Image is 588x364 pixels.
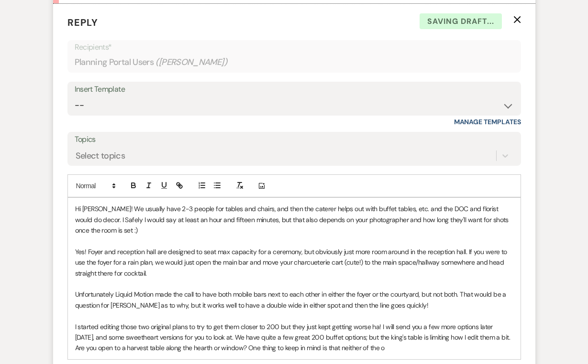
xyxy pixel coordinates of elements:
[75,133,514,147] label: Topics
[76,150,125,162] div: Select topics
[75,41,514,54] p: Recipients*
[75,53,514,72] div: Planning Portal Users
[454,118,521,126] a: Manage Templates
[75,321,513,353] p: I started editing those two original plans to try to get them closer to 200 but they just kept ge...
[75,289,513,310] p: Unfortunately Liquid Motion made the call to have both mobile bars next to each other in either t...
[75,203,513,236] p: Hi [PERSON_NAME]! We usually have 2-3 people for tables and chairs, and then the caterer helps ou...
[75,83,514,96] div: Insert Template
[155,56,227,69] span: ( [PERSON_NAME] )
[420,13,502,30] span: Saving draft...
[75,246,513,278] p: Yes! Foyer and reception hall are designed to seat max capacity for a ceremony, but obviously jus...
[67,16,98,29] span: Reply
